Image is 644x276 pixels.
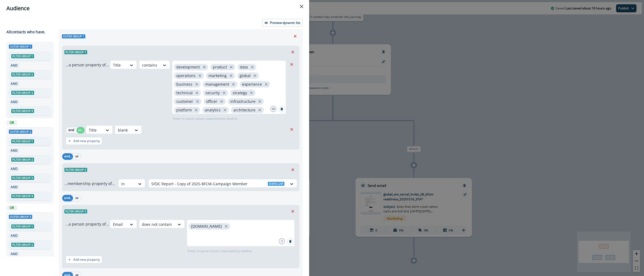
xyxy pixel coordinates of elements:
[297,2,306,11] button: Close
[242,82,262,87] p: experience
[11,243,34,247] span: Filter group 2
[76,127,85,133] button: or..
[219,99,224,104] button: close
[287,125,296,133] button: Remove
[65,62,109,68] p: ...a person property of...
[11,54,34,58] span: Filter group 1
[11,109,34,113] span: Filter group 4
[176,108,192,112] p: platform
[62,195,73,201] button: and..
[9,215,32,219] span: Outer group 3
[11,158,34,162] span: Filter group 2
[288,207,297,215] button: Remove
[240,74,251,78] p: global
[10,148,19,153] p: AND
[64,181,115,186] p: ...membership property of...
[222,107,228,113] button: close
[176,74,196,78] p: operations
[9,130,32,134] span: Outer group 2
[257,107,262,113] button: close
[240,65,248,70] p: data
[194,90,200,96] button: close
[221,90,227,96] button: close
[193,107,199,113] button: close
[250,64,255,70] button: close
[10,81,19,86] p: AND
[11,91,34,95] span: Filter group 3
[10,63,19,68] p: AND
[233,91,247,95] p: strategy
[233,108,255,112] p: architecture
[65,137,102,145] button: Add new property
[11,176,34,180] span: Filter group 3
[262,19,303,27] button: Preview dynamic list
[11,72,34,77] span: Filter group 2
[213,65,227,70] p: product
[172,116,239,121] p: Enter or paste values separated by newline
[8,205,16,210] p: OR
[270,106,276,112] div: 50
[249,90,254,96] button: close
[73,258,100,262] p: Add new property
[202,64,207,70] button: close
[62,153,73,160] button: and..
[197,73,203,78] button: close
[64,209,87,213] span: Filter group 3
[231,82,236,87] button: close
[228,73,234,78] button: close
[206,99,217,104] p: officer
[205,82,229,87] p: management
[10,185,19,190] p: AND
[65,221,109,227] p: ...a person property of...
[195,99,200,104] button: close
[187,249,253,253] p: Enter or paste values separated by newline
[64,168,87,172] span: Filter group 2
[176,82,192,87] p: business
[73,195,81,201] button: or
[66,127,76,133] button: and
[11,194,34,198] span: Filter group 4
[291,32,299,40] button: Remove
[73,139,100,143] p: Add new property
[9,45,32,49] span: Outer group 1
[176,91,193,95] p: technical
[288,166,297,174] button: Remove
[64,50,87,54] span: Filter group 1
[252,73,258,78] button: close
[10,166,19,171] p: AND
[257,99,262,104] button: close
[10,100,19,104] p: AND
[279,238,285,244] div: 1
[6,29,45,35] p: All contact s who have,
[205,108,221,112] p: analytics
[194,82,199,87] button: close
[288,48,297,56] button: Remove
[65,256,102,264] button: Add new property
[206,91,220,95] p: security
[287,60,296,68] button: Remove
[62,34,85,38] span: Outer group 1
[8,120,16,125] p: OR
[6,4,303,12] div: Audience
[11,224,34,228] span: Filter group 1
[230,99,255,104] p: infrastructure
[11,139,34,143] span: Filter group 1
[279,106,285,112] button: Search
[224,224,229,229] button: close
[287,238,294,245] button: Search
[176,65,200,70] p: development
[73,153,81,160] button: or
[191,224,222,229] p: [DOMAIN_NAME]
[10,233,19,238] p: AND
[270,21,300,25] p: Preview dynamic list
[10,252,19,256] p: AND
[264,82,269,87] button: close
[208,74,227,78] p: marketing
[176,99,193,104] p: customer
[229,64,234,70] button: close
